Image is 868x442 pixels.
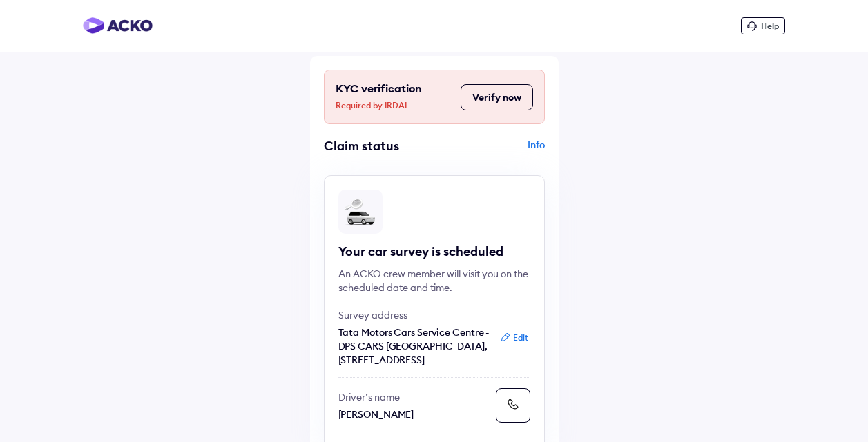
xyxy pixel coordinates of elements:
[336,81,454,112] div: KYC verification
[338,408,490,421] p: [PERSON_NAME]
[338,390,490,404] p: Driver’s name
[338,308,490,322] p: Survey address
[338,243,530,260] div: Your car survey is scheduled
[761,21,779,31] span: Help
[338,267,530,294] div: An ACKO crew member will visit you on the scheduled date and time.
[83,17,153,34] img: horizontal-gradient.png
[461,84,533,110] button: Verify now
[338,325,490,367] p: Tata Motors Cars Service Centre - DPS CARS [GEOGRAPHIC_DATA], [STREET_ADDRESS]
[324,138,431,154] div: Claim status
[496,331,532,345] button: Edit
[336,99,454,112] span: Required by IRDAI
[438,138,545,164] div: Info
